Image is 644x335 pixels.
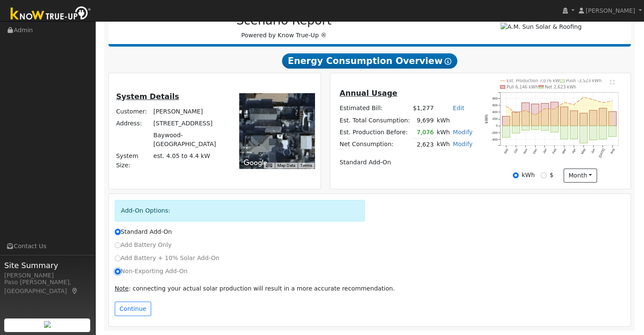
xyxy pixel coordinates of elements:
a: Modify [453,141,473,147]
rect: onclick="" [551,126,558,132]
circle: onclick="" [593,99,594,100]
a: Map [71,288,79,294]
span: est. 4.05 to 4.4 kW [153,152,210,159]
td: kWh [435,138,451,151]
text: Mar [561,148,567,155]
rect: onclick="" [522,126,529,130]
button: month [564,169,597,183]
td: kWh [435,114,474,126]
input: Standard Add-On [115,229,121,235]
text: 0 [496,124,498,127]
input: $ [541,172,547,178]
text: Feb [552,148,557,154]
span: [PERSON_NAME] [586,7,635,14]
label: Non-Exporting Add-On [115,267,188,276]
label: $ [550,171,553,180]
img: retrieve [44,321,51,328]
text: 200 [492,117,498,121]
label: kWh [522,171,535,180]
rect: onclick="" [561,126,568,139]
text: Oct [513,148,519,154]
rect: onclick="" [531,126,539,130]
circle: onclick="" [603,102,604,103]
td: $1,277 [412,102,435,114]
button: Continue [115,302,151,316]
a: Open this area in Google Maps (opens a new window) [241,158,269,169]
circle: onclick="" [506,105,507,107]
rect: onclick="" [541,103,549,126]
td: Est. Total Consumption: [338,114,411,126]
td: Net Consumption: [338,138,411,151]
img: A.M. Sun Solar & Roofing [500,22,581,31]
div: Add-On Options: [115,200,365,221]
text: Net 2,623 kWh [545,85,576,89]
rect: onclick="" [599,108,607,126]
circle: onclick="" [515,112,517,114]
text:  [610,80,615,85]
rect: onclick="" [512,112,520,126]
td: Baywood-[GEOGRAPHIC_DATA] [152,130,227,150]
rect: onclick="" [541,126,549,130]
text: 400 [492,110,498,114]
td: kWh [435,126,451,138]
rect: onclick="" [561,107,568,126]
text: [DATE] [598,148,606,158]
a: Modify [453,129,473,136]
td: Standard Add-On [338,157,474,169]
circle: onclick="" [573,104,575,105]
text: Aug [610,148,616,155]
td: Customer: [115,105,152,117]
img: Know True-Up [6,5,95,24]
circle: onclick="" [583,97,584,98]
text: May [580,148,586,155]
text: 600 [492,103,498,107]
label: Standard Add-On [115,227,172,236]
rect: onclick="" [531,104,539,126]
input: Add Battery + 10% Solar Add-On [115,255,121,261]
button: Map Data [277,163,295,169]
rect: onclick="" [580,113,587,126]
span: : connecting your actual solar production will result in a more accurate recommendation. [115,285,395,292]
text: 800 [492,97,498,100]
div: [PERSON_NAME] [4,271,91,280]
text: Sep [503,148,509,155]
div: Powered by Know True-Up ® [113,14,456,40]
td: Est. Production Before: [338,126,411,138]
text: kWh [485,114,489,124]
rect: onclick="" [570,111,578,126]
rect: onclick="" [609,126,616,137]
rect: onclick="" [609,112,616,126]
td: System Size: [115,150,152,171]
u: Note [115,285,129,292]
input: Add Battery Only [115,242,121,248]
text: -400 [492,138,498,141]
td: 9,699 [412,114,435,126]
rect: onclick="" [512,126,520,133]
span: Energy Consumption Overview [282,53,457,69]
a: Edit [453,105,464,111]
circle: onclick="" [544,108,546,109]
input: kWh [513,172,519,178]
circle: onclick="" [564,102,565,103]
circle: onclick="" [525,110,526,111]
rect: onclick="" [551,102,558,126]
rect: onclick="" [589,110,597,126]
label: Add Battery + 10% Solar Add-On [115,254,220,263]
img: Google [241,158,269,169]
text: Dec [532,148,538,155]
circle: onclick="" [612,100,613,102]
span: Site Summary [4,260,91,271]
label: Add Battery Only [115,241,172,249]
u: Annual Usage [340,89,397,97]
text: Jun [590,148,596,154]
u: System Details [116,92,179,101]
text: Apr [571,148,577,154]
td: System Size [152,150,227,171]
td: 2,623 [412,138,435,151]
circle: onclick="" [554,108,555,110]
td: [STREET_ADDRESS] [152,118,227,130]
text: Nov [522,148,528,155]
rect: onclick="" [570,126,578,139]
rect: onclick="" [522,103,529,126]
text: Push -3,523 kWh [566,78,602,83]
